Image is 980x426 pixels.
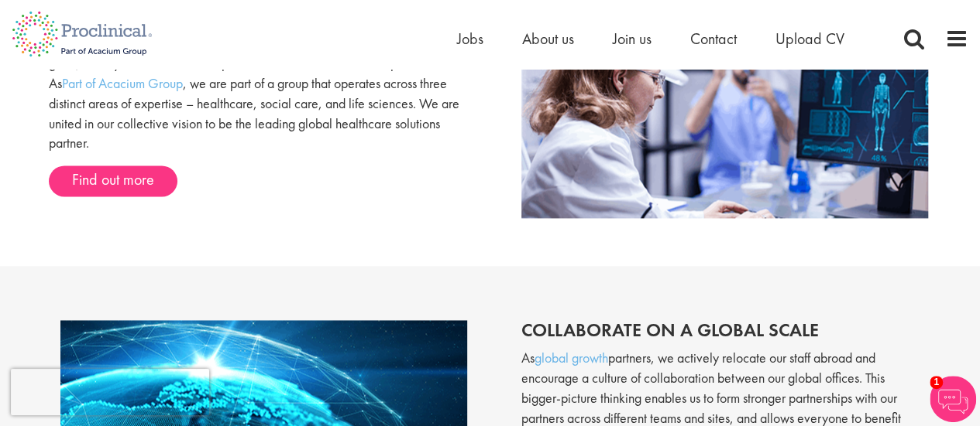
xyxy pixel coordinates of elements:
a: Find out more [49,165,177,196]
a: About us [522,29,574,49]
a: Part of Acacium Group [62,74,183,92]
iframe: reCAPTCHA [11,369,209,415]
a: Jobs [457,29,483,49]
h2: Collaborate on a global scale [521,320,920,340]
a: global growth [535,349,608,366]
a: Join us [613,29,652,49]
p: Since we first opened our doors in [DATE], we’ve always maintained our vision and commitment as .... [49,14,479,153]
span: 1 [930,376,943,389]
a: Upload CV [775,29,844,49]
img: Chatbot [930,376,976,422]
a: Contact [690,29,737,49]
